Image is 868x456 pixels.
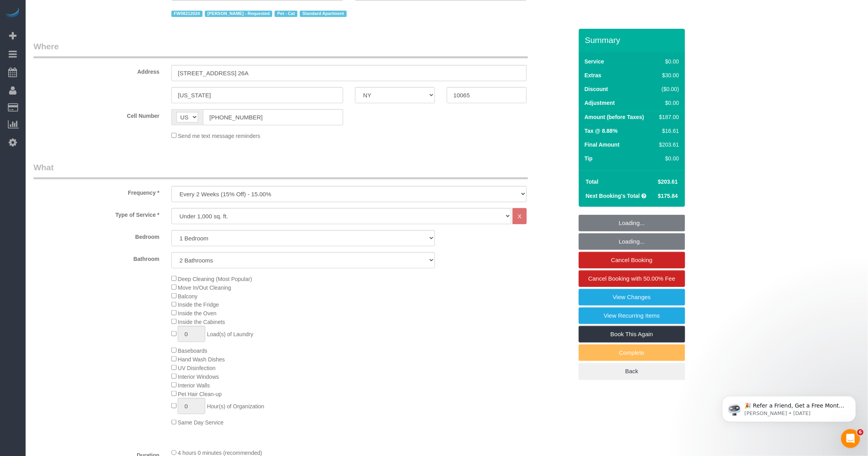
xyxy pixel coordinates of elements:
[171,11,203,17] span: FW08212024
[178,365,216,371] span: UV Disinfection
[28,208,165,219] label: Type of Service *
[207,403,264,409] span: Hour(s) of Organization
[579,270,685,287] a: Cancel Booking with 50.00% Fee
[5,8,20,19] img: Automaid Logo
[178,374,219,380] span: Interior Windows
[656,127,679,135] div: $16.61
[585,58,604,65] label: Service
[658,179,678,185] span: $203.61
[178,319,225,325] span: Inside the Cabinets
[300,11,347,17] span: Standard Apartment
[588,275,675,282] span: Cancel Booking with 50.00% Fee
[585,85,608,93] label: Discount
[28,109,165,120] label: Cell Number
[178,356,225,363] span: Hand Wash Dishes
[579,252,685,268] a: Cancel Booking
[171,87,343,103] input: City
[178,276,252,282] span: Deep Cleaning (Most Popular)
[857,429,864,436] span: 6
[205,11,272,17] span: [PERSON_NAME] - Requested
[178,133,260,139] span: Send me text message reminders
[656,113,679,121] div: $187.00
[178,382,210,389] span: Interior Walls
[178,310,216,316] span: Inside the Oven
[579,307,685,324] a: View Recurring Items
[579,326,685,342] a: Book This Again
[656,71,679,79] div: $30.00
[178,285,231,291] span: Move In/Out Cleaning
[178,419,223,426] span: Same Day Service
[585,154,593,162] label: Tip
[178,302,219,308] span: Inside the Fridge
[275,11,297,17] span: Pet - Cat
[710,380,868,435] iframe: Intercom notifications message
[203,109,343,125] input: Cell Number
[28,65,165,76] label: Address
[585,35,681,45] h3: Summary
[28,186,165,197] label: Frequency *
[841,429,860,448] iframe: Intercom live chat
[585,127,618,135] label: Tax @ 8.88%
[585,99,615,107] label: Adjustment
[178,391,221,397] span: Pet Hair Clean-up
[207,331,253,337] span: Load(s) of Laundry
[586,179,598,185] strong: Total
[585,71,602,79] label: Extras
[656,154,679,162] div: $0.00
[447,87,527,103] input: Zip Code
[585,113,644,121] label: Amount (before Taxes)
[656,58,679,65] div: $0.00
[33,162,528,179] legend: What
[33,41,528,58] legend: Where
[656,141,679,149] div: $203.61
[579,363,685,380] a: Back
[579,289,685,305] a: View Changes
[656,85,679,93] div: ($0.00)
[178,293,197,300] span: Balcony
[28,252,165,263] label: Bathroom
[178,348,207,354] span: Baseboards
[28,230,165,241] label: Bedroom
[585,141,620,149] label: Final Amount
[658,193,678,199] span: $175.84
[656,99,679,107] div: $0.00
[586,193,640,199] strong: Next Booking's Total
